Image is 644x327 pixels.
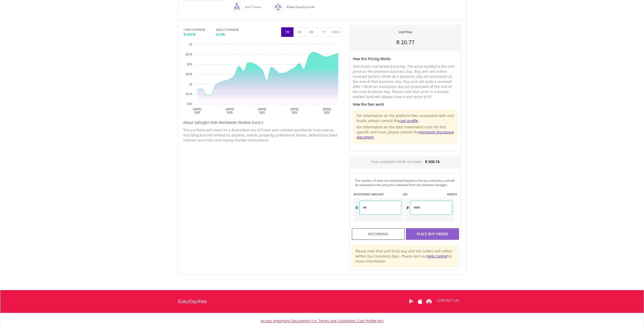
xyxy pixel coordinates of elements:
[293,27,306,37] button: 3M
[284,1,315,13] div: Global Equity Funds
[399,30,412,34] div: Unit Price
[416,293,425,309] a: Apple
[258,108,266,114] text: [DATE] 2025
[187,32,196,37] span: 4.61%
[354,192,384,196] label: INVESTMENT AMOUNT
[396,39,414,46] span: R 20.77
[193,108,201,114] text: [DATE] 2025
[185,53,192,56] text: 20.75
[354,201,359,215] div: R
[323,108,331,114] text: [DATE] 2025
[399,118,418,123] a: cost profile
[281,27,294,37] button: 1M
[330,27,342,37] button: MAX
[187,63,192,66] text: 20.5
[290,108,299,114] text: [DATE] 2025
[183,42,342,118] div: Chart. Highcharts interactive chart.
[261,318,384,323] a: Access Important Documents (i.e. Terms and Conditions, Cost Profile etc)
[189,43,192,46] text: 21
[353,56,391,61] span: How the Pricing Works
[185,93,192,96] text: 19.75
[407,293,416,309] a: Google Play
[357,125,454,140] p: For information on the total investment costs for this specific unit trust, please consult the .
[355,178,459,187] div: The number of units are estimated based on the last unit price, and will be executed at the unit ...
[318,27,330,37] button: 1Y
[225,108,234,114] text: [DATE] 2025
[427,254,447,259] a: Help Centre
[353,102,384,107] span: How the fees work
[405,201,410,215] div: #
[402,192,408,196] label: -OR-
[242,1,261,13] div: Unit Trusts
[425,293,433,309] a: Huawei
[183,128,342,143] p: The portfolio will invest in a diversified mix of listed and unlisted worldwide instruments, incl...
[425,159,440,164] span: R 500.74
[183,42,342,118] svg: Interactive chart
[357,113,454,123] p: For information on the platform fees associated with unit trusts, please consult the .
[183,120,342,125] h5: About SaltLight SNN Worldwide Flexible Fund 2
[353,64,458,99] p: Unit trusts use forward pricing. The price quoted is the unit price on the previous business day....
[183,27,205,32] div: 1 MO CHANGE
[178,290,207,313] a: EasyEquities
[187,103,192,105] text: 19.5
[352,245,459,268] div: Please note that unit trust buy and sell orders will reflect within four business days. Please vi...
[185,73,192,76] text: 20.25
[406,228,459,240] div: Place Buy Order
[216,32,225,37] span: 0.27%
[447,192,457,196] label: #UNITS
[305,27,318,37] button: 6M
[216,27,256,32] div: DAILY CHANGE
[357,130,454,139] a: minimum disclosure document
[433,293,463,308] a: CONTACT US
[350,157,461,168] div: Your available funds to invest:
[352,228,405,240] div: Recurring
[189,83,192,86] text: 20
